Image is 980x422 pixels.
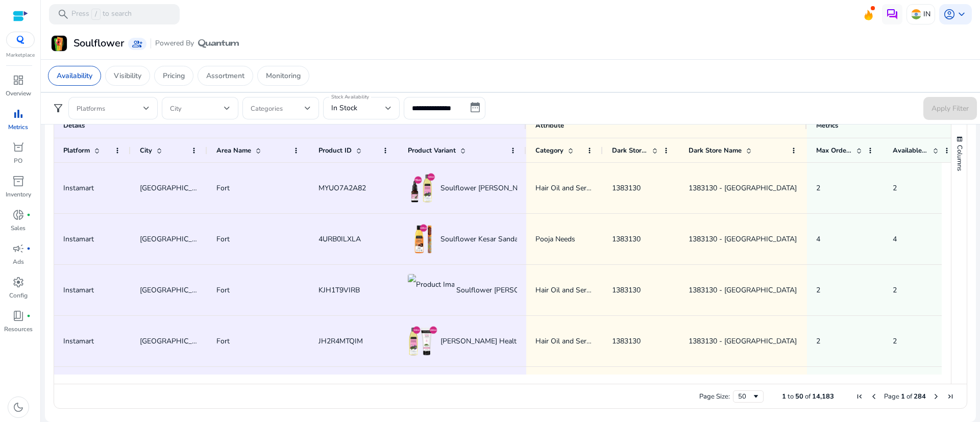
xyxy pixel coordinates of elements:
span: 4 [816,234,820,244]
span: 4 [893,234,897,244]
p: Press to search [71,9,132,20]
span: 2 [893,285,897,295]
mat-label: Stock Availability [331,93,369,101]
span: Soulflower [PERSON_NAME] Essential Oil for Hair Serum, Hair Oil for Hair Growth - 15 ml [456,280,749,301]
span: 4URB0ILXLA [318,234,361,244]
img: Product Image [408,172,438,205]
p: Assortment [206,70,244,81]
span: 2 [816,183,820,193]
p: Marketplace [6,52,35,59]
span: [GEOGRAPHIC_DATA] [140,183,212,193]
p: Overview [6,89,31,98]
span: 1383130 [612,336,641,346]
span: 284 [914,392,926,401]
span: group_add [132,39,142,49]
span: [GEOGRAPHIC_DATA] [140,336,212,346]
a: group_add [128,38,146,50]
span: JH2R4MTQIM [318,336,363,346]
span: Soulflower Kesar Sandalwood Puja Diya Oil for Pooja, Lamp Oil, Smokeless Deepam Oil & Soulflower ... [440,229,976,250]
span: Hair Oil and Serum [535,336,597,346]
span: 1383130 - [GEOGRAPHIC_DATA] [689,183,797,193]
span: 1383130 - [GEOGRAPHIC_DATA] [689,285,797,295]
div: Last Page [946,392,954,401]
span: Instamart [63,285,94,295]
span: Max Order Qty. [816,146,852,155]
span: Fort [216,234,230,244]
span: Available Qty. [893,146,928,155]
p: Pricing [163,70,185,81]
span: search [57,8,69,20]
span: 2 [816,285,820,295]
span: Soulflower [PERSON_NAME] Essential And [PERSON_NAME] Healthy Hair Oil - 1 combo [440,178,728,198]
span: donut_small [12,209,24,221]
span: inventory_2 [12,175,24,187]
p: Inventory [6,190,31,199]
span: fiber_manual_record [27,246,31,251]
span: Area Name [216,146,251,155]
span: fiber_manual_record [27,314,31,318]
span: 1383130 [612,285,641,295]
span: Powered By [155,38,194,48]
span: Fort [216,183,230,193]
span: Fort [216,285,230,295]
span: Details [63,121,85,130]
span: KJH1T9VIRB [318,285,360,295]
p: IN [923,5,930,23]
span: bar_chart [12,108,24,120]
span: Instamart [63,234,94,244]
span: 1383130 - [GEOGRAPHIC_DATA] [689,336,797,346]
span: 1 [901,392,905,401]
span: [GEOGRAPHIC_DATA] [140,234,212,244]
span: book_4 [12,310,24,322]
span: 1383130 [612,183,641,193]
span: 2 [893,336,897,346]
span: Attribute [535,121,564,130]
span: Category [535,146,563,155]
span: Fort [216,336,230,346]
div: 50 [738,392,752,401]
span: Product Variant [408,146,456,155]
p: Resources [4,325,33,334]
div: First Page [855,392,864,401]
span: Platform [63,146,90,155]
span: fiber_manual_record [27,213,31,217]
span: dashboard [12,74,24,86]
p: Config [9,291,28,300]
div: Previous Page [870,392,878,401]
p: Monitoring [266,70,301,81]
p: Metrics [8,122,28,132]
span: Hair Oil and Serum [535,285,597,295]
span: 2 [893,183,897,193]
div: Next Page [932,392,940,401]
span: Hair Oil and Serum [535,183,597,193]
span: Pooja Needs [535,234,575,244]
span: of [805,392,811,401]
span: account_circle [943,8,955,20]
img: Soulflower [52,36,67,51]
div: Page Size [733,390,764,403]
span: campaign [12,242,24,255]
span: filter_alt [52,102,64,114]
span: Dark Store Name [689,146,742,155]
span: 1383130 [612,234,641,244]
span: Product ID [318,146,352,155]
div: Page Size: [699,392,730,401]
img: in.svg [911,9,921,19]
p: Sales [11,224,26,233]
img: QC-logo.svg [11,36,30,44]
span: Instamart [63,336,94,346]
p: PO [14,156,22,165]
span: In Stock [331,103,357,113]
span: Metrics [816,121,838,130]
span: 50 [795,392,803,401]
span: 1 [782,392,786,401]
span: City [140,146,152,155]
p: Visibility [114,70,141,81]
span: Dark Store ID [612,146,648,155]
img: Product Image [408,274,454,307]
span: MYUO7A2A82 [318,183,366,193]
span: Instamart [63,183,94,193]
p: Availability [57,70,92,81]
span: 1383130 - [GEOGRAPHIC_DATA] [689,234,797,244]
h3: Soulflower [73,37,124,49]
